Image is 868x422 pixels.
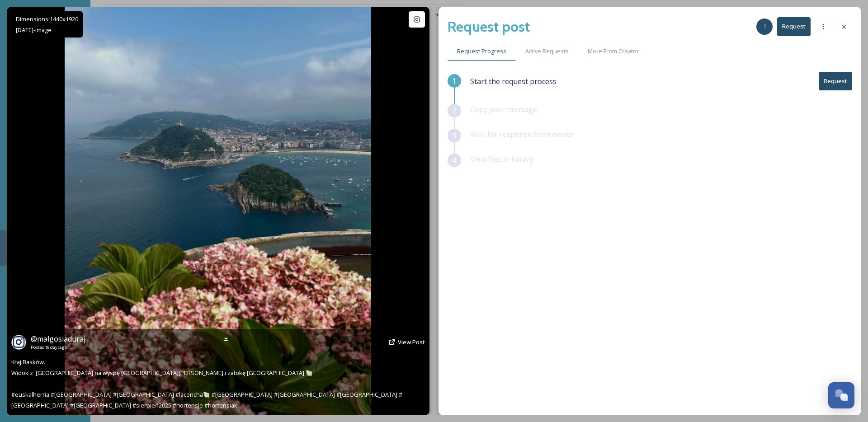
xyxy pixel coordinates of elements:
[452,155,456,166] span: 4
[11,358,402,409] span: Kraj Basków. Widok z [GEOGRAPHIC_DATA] na wyspę [GEOGRAPHIC_DATA][PERSON_NAME] i zatokę [GEOGRAPH...
[763,22,766,31] span: 1
[398,338,425,347] a: View Post
[470,104,537,114] span: Copy your message
[588,47,639,56] span: More From Creator
[452,75,456,86] span: 1
[16,26,52,34] span: [DATE] - Image
[452,130,456,141] span: 3
[65,7,371,415] img: Kraj Basków. Widok z Monte Igueldo na wyspę Santa Clara i zatokę La Concha 🐚 #euskalherria #donos...
[777,17,811,36] button: Request
[828,382,854,408] button: Open Chat
[16,15,78,23] span: Dimensions: 1440 x 1920
[525,47,569,56] span: Active Requests
[470,129,574,139] span: Wait for response from owner
[457,47,506,56] span: Request Progress
[448,16,530,38] h2: Request post
[452,105,456,116] span: 2
[819,72,852,90] button: Request
[470,154,533,164] span: View files in library
[31,344,85,351] span: Posted 19 days ago
[470,76,557,87] span: Start the request process
[31,334,85,344] span: @ malgosiaduraj
[31,333,85,344] a: @malgosiaduraj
